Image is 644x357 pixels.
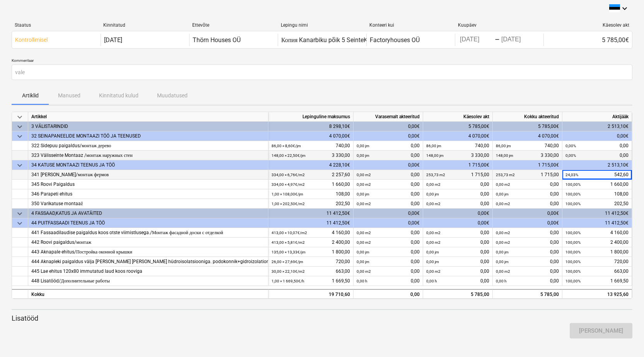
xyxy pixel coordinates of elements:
[565,180,629,189] div: 1 660,00
[272,257,350,267] div: 720,00
[426,260,439,264] small: 0,00 jm
[496,153,513,158] small: 148,00 jm
[493,209,562,218] div: 0,00€
[272,153,306,158] small: 148,00 × 22,50€ / jm
[496,192,509,196] small: 0,00 jm
[357,228,420,238] div: 0,00
[31,228,265,238] div: 441 Fassaadilaudise paigaldus koos otste viimistlusega./Монтаж фасадной доски с отделкой
[426,238,489,247] div: 0,00
[272,151,350,160] div: 3 330,00
[357,279,367,283] small: 0,00 h
[426,228,489,238] div: 0,00
[268,209,354,218] div: 11 412,50€
[357,151,420,160] div: 0,00
[496,189,559,199] div: 0,00
[357,260,369,264] small: 0,00 jm
[12,58,632,65] p: Kommentaar
[565,269,581,274] small: 100,00%
[620,4,629,13] i: keyboard_arrow_down
[458,22,540,28] div: Kuupäev
[547,22,629,28] div: Käesolev akt
[496,231,510,235] small: 0,00 m2
[423,131,493,141] div: 4 070,00€
[281,36,473,44] div: Копия Kanarbiku põik 5 SeinteKatuse ja fassaadi hinnapakkumine.pdf
[268,160,354,170] div: 4 228,10€
[15,219,24,228] span: keyboard_arrow_down
[357,144,369,148] small: 0,00 jm
[357,170,420,180] div: 0,00
[565,267,629,276] div: 663,00
[272,189,350,199] div: 108,00
[426,290,489,299] div: 5 785,00
[31,160,265,170] div: 34 KATUSE MONTAAZI TEENUS JA TÖÖ
[12,314,632,323] p: Lisatööd
[493,160,562,170] div: 1 715,00€
[496,180,559,189] div: 0,00
[272,267,350,276] div: 663,00
[496,260,509,264] small: 0,00 jm
[357,269,371,274] small: 0,00 m2
[15,161,24,170] span: keyboard_arrow_down
[423,218,493,228] div: 0,00€
[357,141,420,151] div: 0,00
[565,151,629,160] div: 0,00
[31,180,265,189] div: 345 Roovi Paigaldus
[272,182,305,187] small: 334,00 × 4,97€ / m2
[31,131,265,141] div: 32 SEINAPANEELIDE MONTAAZI TÖÖ JA TEENUSED
[357,192,369,196] small: 0,00 jm
[565,260,581,264] small: 100,00%
[565,153,576,158] small: 0,00%
[426,170,489,180] div: 1 715,00
[426,231,441,235] small: 0,00 m2
[272,231,307,235] small: 413,00 × 10,07€ / m2
[565,173,578,177] small: 24,03%
[272,279,304,283] small: 1,00 × 1 669,50€ / h
[272,276,350,286] div: 1 669,50
[272,247,350,257] div: 1 800,00
[426,180,489,189] div: 0,00
[193,36,241,44] div: Thörn Houses OÜ
[496,257,559,267] div: 0,00
[357,240,371,245] small: 0,00 m2
[426,141,489,151] div: 740,00
[493,289,562,299] div: 5 785,00
[458,34,495,45] input: Algus
[15,22,97,28] div: Staatus
[496,279,507,283] small: 0,00 h
[354,160,423,170] div: 0,00€
[104,36,122,44] div: [DATE]
[565,279,581,283] small: 100,00%
[426,189,489,199] div: 0,00
[565,199,629,209] div: 202,50
[426,153,444,158] small: 148,00 jm
[496,202,510,206] small: 0,00 m2
[496,170,559,180] div: 1 715,00
[268,112,354,122] div: Lepinguline maksumus
[565,257,629,267] div: 720,00
[31,170,265,180] div: 341 [PERSON_NAME]/монтаж фермов
[562,112,632,122] div: Aktijääk
[565,250,581,254] small: 100,00%
[423,122,493,131] div: 5 785,00€
[426,257,489,267] div: 0,00
[281,22,363,28] div: Lepingu nimi
[357,238,420,247] div: 0,00
[496,276,559,286] div: 0,00
[500,34,536,45] input: Lõpp
[21,92,39,100] p: Artiklid
[496,269,510,274] small: 0,00 m2
[426,199,489,209] div: 0,00
[272,228,350,238] div: 4 160,00
[496,250,509,254] small: 0,00 jm
[426,144,441,148] small: 86,00 jm
[357,180,420,189] div: 0,00
[493,131,562,141] div: 4 070,00€
[272,290,350,299] div: 19 710,60
[15,209,24,218] span: keyboard_arrow_down
[423,160,493,170] div: 1 715,00€
[426,269,441,274] small: 0,00 m2
[496,141,559,151] div: 740,00
[565,247,629,257] div: 1 800,00
[426,267,489,276] div: 0,00
[192,22,275,28] div: Ettevõte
